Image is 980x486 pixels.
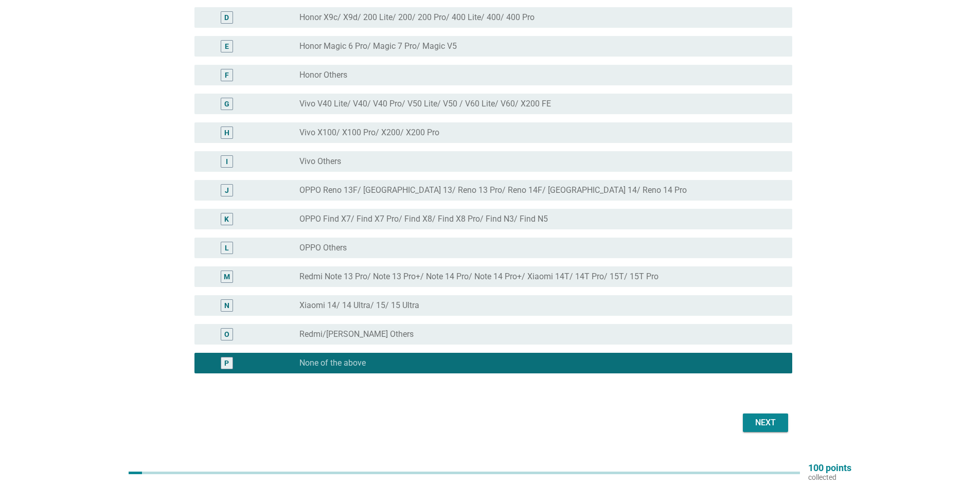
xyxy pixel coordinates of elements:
div: F [225,70,229,81]
div: K [224,214,229,225]
div: O [224,329,229,340]
label: Vivo V40 Lite/ V40/ V40 Pro/ V50 Lite/ V50 / V60 Lite/ V60/ X200 FE [299,99,551,109]
button: Next [743,413,788,432]
label: Honor Others [299,70,347,80]
div: D [224,12,229,23]
label: None of the above [299,358,366,368]
div: N [224,300,229,311]
div: L [225,243,229,254]
label: Vivo X100/ X100 Pro/ X200/ X200 Pro [299,128,439,138]
label: Redmi Note 13 Pro/ Note 13 Pro+/ Note 14 Pro/ Note 14 Pro+/ Xiaomi 14T/ 14T Pro/ 15T/ 15T Pro [299,272,658,282]
div: P [224,358,229,369]
label: OPPO Reno 13F/ [GEOGRAPHIC_DATA] 13/ Reno 13 Pro/ Reno 14F/ [GEOGRAPHIC_DATA] 14/ Reno 14 Pro [299,185,687,195]
label: OPPO Find X7/ Find X7 Pro/ Find X8/ Find X8 Pro/ Find N3/ Find N5 [299,214,548,224]
div: I [226,156,228,167]
label: Redmi/[PERSON_NAME] Others [299,329,414,339]
label: OPPO Others [299,243,347,253]
div: E [225,41,229,52]
div: J [225,185,229,196]
label: Vivo Others [299,156,341,167]
p: collected [808,473,851,482]
label: Honor Magic 6 Pro/ Magic 7 Pro/ Magic V5 [299,41,457,51]
div: Next [751,417,780,429]
div: M [224,272,230,282]
p: 100 points [808,463,851,473]
label: Honor X9c/ X9d/ 200 Lite/ 200/ 200 Pro/ 400 Lite/ 400/ 400 Pro [299,12,534,23]
div: H [224,128,229,138]
div: G [224,99,229,110]
label: Xiaomi 14/ 14 Ultra/ 15/ 15 Ultra [299,300,419,311]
